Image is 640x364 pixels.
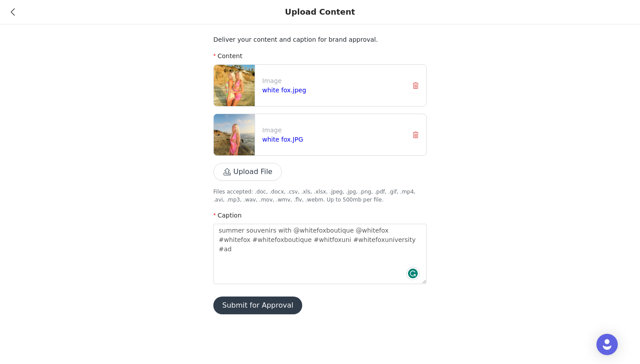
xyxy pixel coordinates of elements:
img: file [214,114,255,155]
p: Deliver your content and caption for brand approval. [213,35,427,44]
a: white fox.jpeg [262,87,306,94]
div: Upload Content [285,7,355,17]
div: Open Intercom Messenger [596,334,618,355]
label: Content [213,52,242,59]
p: Image [262,126,401,135]
a: white fox.JPG [262,136,303,143]
label: Caption [213,212,242,219]
button: Submit for Approval [213,297,302,314]
span: Upload File [213,169,282,176]
button: Upload File [213,163,282,181]
p: Image [262,76,401,86]
p: Files accepted: .doc, .docx, .csv, .xls, .xlsx, .jpeg, .jpg, .png, .pdf, .gif, .mp4, .avi, .mp3, ... [213,188,427,204]
img: file [214,65,255,106]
